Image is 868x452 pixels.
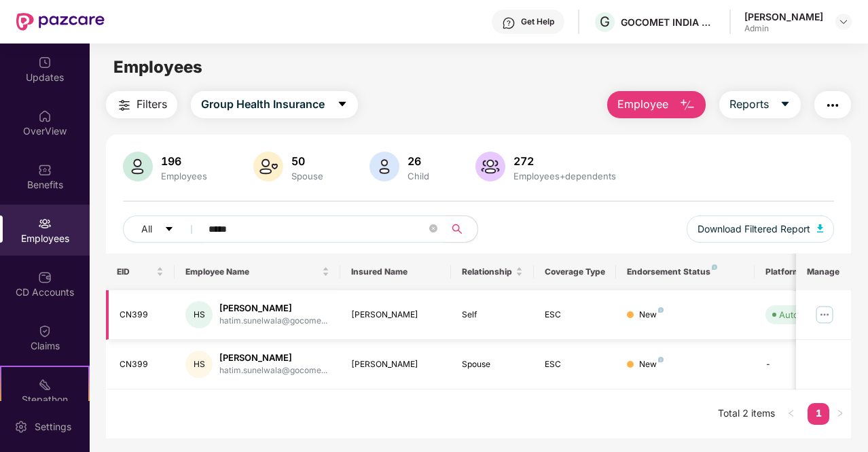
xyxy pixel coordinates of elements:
div: GOCOMET INDIA PRIVATE LIMITED [621,16,716,29]
div: CN399 [120,358,164,371]
div: 272 [511,154,619,168]
div: [PERSON_NAME] [219,302,327,315]
div: hatim.sunelwala@gocome... [219,315,327,328]
div: CN399 [120,309,164,321]
img: svg+xml;base64,PHN2ZyB4bWxucz0iaHR0cDovL3d3dy53My5vcmcvMjAwMC9zdmciIHhtbG5zOnhsaW5rPSJodHRwOi8vd3... [123,152,153,181]
img: svg+xml;base64,PHN2ZyBpZD0iQ2xhaW0iIHhtbG5zPSJodHRwOi8vd3d3LnczLm9yZy8yMDAwL3N2ZyIgd2lkdGg9IjIwIi... [38,324,52,338]
button: Download Filtered Report [687,215,835,243]
div: Employees [158,171,210,181]
th: Employee Name [175,254,340,290]
div: ESC [545,358,606,371]
div: Endorsement Status [627,266,743,277]
th: Relationship [451,254,534,290]
div: HS [185,351,213,378]
img: svg+xml;base64,PHN2ZyB4bWxucz0iaHR0cDovL3d3dy53My5vcmcvMjAwMC9zdmciIHhtbG5zOnhsaW5rPSJodHRwOi8vd3... [253,152,283,181]
div: Self [462,309,523,321]
div: Auto Verified [779,308,833,321]
img: svg+xml;base64,PHN2ZyBpZD0iRHJvcGRvd24tMzJ4MzIiIHhtbG5zPSJodHRwOi8vd3d3LnczLm9yZy8yMDAwL3N2ZyIgd2... [838,16,849,27]
img: New Pazcare Logo [16,13,105,31]
button: Allcaret-down [123,215,206,243]
span: EID [117,266,154,277]
img: svg+xml;base64,PHN2ZyBpZD0iSGVscC0zMngzMiIgeG1sbnM9Imh0dHA6Ly93d3cudzMub3JnLzIwMDAvc3ZnIiB3aWR0aD... [502,16,516,30]
img: manageButton [814,304,835,326]
button: right [829,403,851,425]
th: EID [106,254,175,290]
img: svg+xml;base64,PHN2ZyB4bWxucz0iaHR0cDovL3d3dy53My5vcmcvMjAwMC9zdmciIHdpZHRoPSIyNCIgaGVpZ2h0PSIyNC... [116,97,132,114]
div: Spouse [289,171,326,181]
img: svg+xml;base64,PHN2ZyB4bWxucz0iaHR0cDovL3d3dy53My5vcmcvMjAwMC9zdmciIHdpZHRoPSI4IiBoZWlnaHQ9IjgiIH... [658,307,664,313]
span: Employee Name [185,266,319,277]
div: Spouse [462,358,523,371]
div: Employees+dependents [511,171,619,181]
li: Previous Page [780,403,802,425]
span: Group Health Insurance [201,96,325,113]
span: Download Filtered Report [698,222,810,237]
div: Settings [31,420,75,434]
span: right [836,409,844,417]
div: Stepathon [1,393,88,406]
img: svg+xml;base64,PHN2ZyB4bWxucz0iaHR0cDovL3d3dy53My5vcmcvMjAwMC9zdmciIHdpZHRoPSI4IiBoZWlnaHQ9IjgiIH... [658,357,664,362]
img: svg+xml;base64,PHN2ZyBpZD0iQmVuZWZpdHMiIHhtbG5zPSJodHRwOi8vd3d3LnczLm9yZy8yMDAwL3N2ZyIgd2lkdGg9Ij... [38,163,52,177]
div: Admin [744,23,823,34]
span: caret-down [780,99,791,111]
span: search [444,224,471,234]
span: All [141,222,152,237]
span: close-circle [429,224,437,232]
div: New [639,358,664,371]
div: hatim.sunelwala@gocome... [219,364,327,377]
li: Total 2 items [718,403,775,425]
div: [PERSON_NAME] [351,309,440,321]
span: Employees [113,57,202,77]
span: G [600,14,610,30]
button: Group Health Insurancecaret-down [191,91,358,118]
img: svg+xml;base64,PHN2ZyBpZD0iRW1wbG95ZWVzIiB4bWxucz0iaHR0cDovL3d3dy53My5vcmcvMjAwMC9zdmciIHdpZHRoPS... [38,217,52,230]
img: svg+xml;base64,PHN2ZyB4bWxucz0iaHR0cDovL3d3dy53My5vcmcvMjAwMC9zdmciIHdpZHRoPSI4IiBoZWlnaHQ9IjgiIH... [712,264,717,270]
div: Get Help [521,16,554,27]
a: 1 [808,403,829,423]
th: Insured Name [340,254,451,290]
div: New [639,309,664,321]
button: Employee [607,91,706,118]
div: 50 [289,154,326,168]
div: 196 [158,154,210,168]
span: Reports [729,96,769,113]
th: Manage [796,254,851,290]
div: [PERSON_NAME] [744,10,823,23]
span: Employee [617,96,668,113]
img: svg+xml;base64,PHN2ZyBpZD0iVXBkYXRlZCIgeG1sbnM9Imh0dHA6Ly93d3cudzMub3JnLzIwMDAvc3ZnIiB3aWR0aD0iMj... [38,56,52,69]
div: Child [405,171,432,181]
div: ESC [545,309,606,321]
span: caret-down [164,224,174,235]
img: svg+xml;base64,PHN2ZyB4bWxucz0iaHR0cDovL3d3dy53My5vcmcvMjAwMC9zdmciIHdpZHRoPSIyNCIgaGVpZ2h0PSIyNC... [825,97,841,114]
img: svg+xml;base64,PHN2ZyBpZD0iQ0RfQWNjb3VudHMiIGRhdGEtbmFtZT0iQ0QgQWNjb3VudHMiIHhtbG5zPSJodHRwOi8vd3... [38,271,52,284]
button: Reportscaret-down [719,91,801,118]
div: 26 [405,154,432,168]
span: Relationship [462,266,513,277]
th: Coverage Type [534,254,617,290]
li: 1 [808,403,829,425]
img: svg+xml;base64,PHN2ZyB4bWxucz0iaHR0cDovL3d3dy53My5vcmcvMjAwMC9zdmciIHhtbG5zOnhsaW5rPSJodHRwOi8vd3... [817,224,824,232]
button: Filters [106,91,177,118]
div: HS [185,301,213,328]
button: left [780,403,802,425]
div: [PERSON_NAME] [219,351,327,364]
td: - [755,340,851,389]
img: svg+xml;base64,PHN2ZyB4bWxucz0iaHR0cDovL3d3dy53My5vcmcvMjAwMC9zdmciIHdpZHRoPSIyMSIgaGVpZ2h0PSIyMC... [38,378,52,392]
div: Platform Status [765,266,840,277]
span: left [787,409,795,417]
img: svg+xml;base64,PHN2ZyB4bWxucz0iaHR0cDovL3d3dy53My5vcmcvMjAwMC9zdmciIHhtbG5zOnhsaW5rPSJodHRwOi8vd3... [369,152,399,181]
img: svg+xml;base64,PHN2ZyB4bWxucz0iaHR0cDovL3d3dy53My5vcmcvMjAwMC9zdmciIHhtbG5zOnhsaW5rPSJodHRwOi8vd3... [475,152,505,181]
li: Next Page [829,403,851,425]
img: svg+xml;base64,PHN2ZyBpZD0iSG9tZSIgeG1sbnM9Imh0dHA6Ly93d3cudzMub3JnLzIwMDAvc3ZnIiB3aWR0aD0iMjAiIG... [38,109,52,123]
img: svg+xml;base64,PHN2ZyB4bWxucz0iaHR0cDovL3d3dy53My5vcmcvMjAwMC9zdmciIHhtbG5zOnhsaW5rPSJodHRwOi8vd3... [679,97,695,114]
span: Filters [137,96,167,113]
div: [PERSON_NAME] [351,358,440,371]
img: svg+xml;base64,PHN2ZyBpZD0iU2V0dGluZy0yMHgyMCIgeG1sbnM9Imh0dHA6Ly93d3cudzMub3JnLzIwMDAvc3ZnIiB3aW... [14,420,28,434]
span: close-circle [429,223,437,236]
span: caret-down [337,99,348,111]
button: search [444,215,478,243]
